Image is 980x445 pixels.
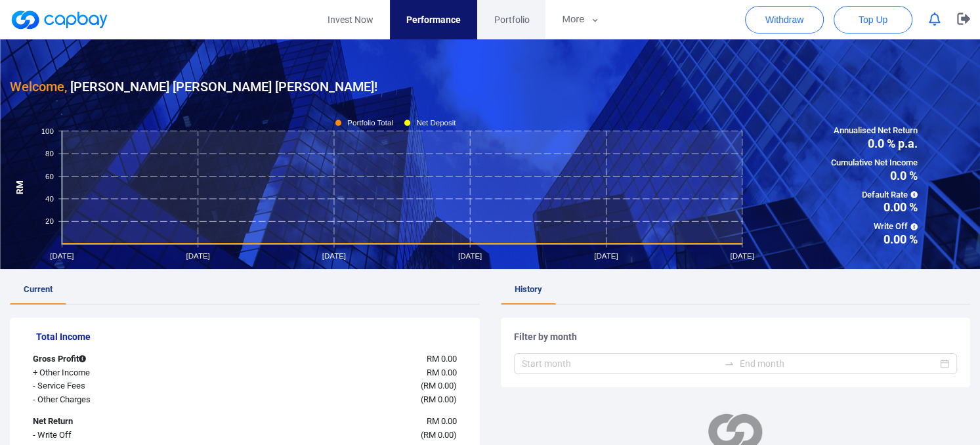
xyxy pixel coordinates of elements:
span: to [724,358,735,369]
tspan: [DATE] [50,252,74,260]
tspan: [DATE] [322,252,346,260]
span: Write Off [831,220,918,234]
tspan: Portfolio Total [347,119,393,127]
span: 0.0 % [831,170,918,182]
h5: Filter by month [514,331,958,343]
span: swap-right [724,358,735,369]
div: - Service Fees [23,379,207,393]
span: Top Up [859,13,887,26]
div: + Other Income [23,366,207,380]
button: Withdraw [745,6,824,33]
span: Welcome, [10,79,67,95]
span: RM 0.00 [426,354,456,364]
span: 0.0 % p.a. [831,138,918,150]
tspan: [DATE] [731,252,754,260]
span: History [515,284,542,294]
span: RM 0.00 [423,430,453,440]
tspan: [DATE] [186,252,210,260]
span: Performance [406,12,461,27]
span: RM 0.00 [426,368,456,377]
div: - Other Charges [23,393,207,407]
div: - Write Off [23,429,207,442]
tspan: [DATE] [458,252,482,260]
tspan: 80 [45,150,54,158]
div: Net Return [23,415,207,429]
span: Default Rate [831,188,918,202]
span: RM 0.00 [423,381,453,391]
span: RM 0.00 [423,394,453,404]
h5: Total Income [36,331,467,343]
span: Portfolio [494,12,529,27]
button: Top Up [834,6,912,33]
div: ( ) [207,379,466,393]
input: End month [740,356,937,371]
div: ( ) [207,429,466,442]
span: Cumulative Net Income [831,156,918,170]
h3: [PERSON_NAME] [PERSON_NAME] [PERSON_NAME] ! [10,76,377,97]
tspan: [DATE] [595,252,618,260]
div: Gross Profit [23,352,207,366]
span: RM 0.00 [426,416,456,426]
span: Current [24,284,53,294]
span: 0.00 % [831,234,918,245]
div: ( ) [207,393,466,407]
tspan: 40 [45,195,54,203]
input: Start month [522,356,719,371]
tspan: 100 [41,127,54,135]
span: Annualised Net Return [831,124,918,138]
tspan: 20 [45,217,54,225]
tspan: Net Deposit [417,119,457,127]
span: 0.00 % [831,201,918,213]
tspan: 60 [45,172,54,180]
tspan: RM [15,180,25,194]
